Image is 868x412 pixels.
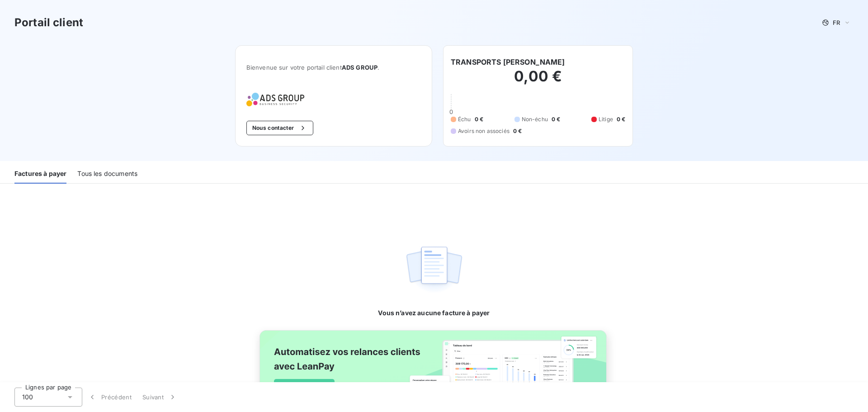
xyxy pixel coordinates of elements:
[405,242,463,298] img: empty state
[513,127,522,135] span: 0 €
[458,115,471,123] span: Échu
[246,64,421,71] span: Bienvenue sur votre portail client .
[77,165,137,184] div: Tous les documents
[451,67,625,95] h2: 0,00 €
[451,57,565,67] h6: TRANSPORTS [PERSON_NAME]
[137,388,183,407] button: Suivant
[246,93,304,106] img: Company logo
[246,121,313,135] button: Nous contacter
[14,14,83,31] h3: Portail client
[833,19,840,26] span: FR
[449,108,453,115] span: 0
[617,115,625,123] span: 0 €
[14,165,66,184] div: Factures à payer
[552,115,560,123] span: 0 €
[599,115,613,123] span: Litige
[475,115,483,123] span: 0 €
[22,393,33,402] span: 100
[342,64,377,71] span: ADS GROUP
[522,115,548,123] span: Non-échu
[458,127,509,135] span: Avoirs non associés
[378,308,490,317] span: Vous n’avez aucune facture à payer
[82,388,137,407] button: Précédent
